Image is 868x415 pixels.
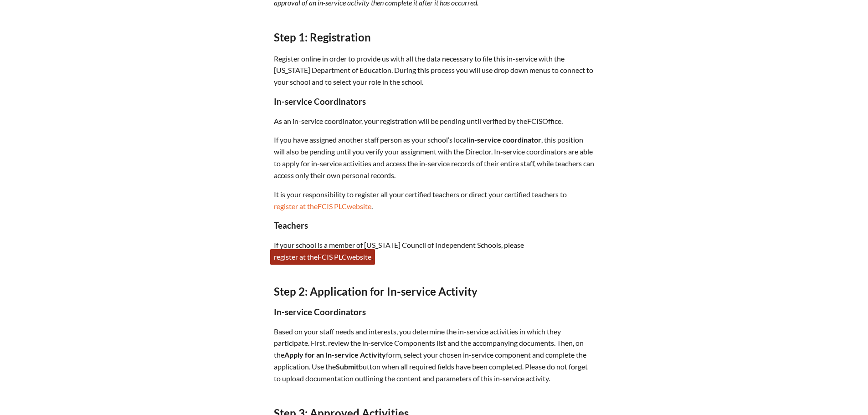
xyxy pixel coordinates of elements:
[274,220,595,231] h3: Teachers
[334,202,347,210] span: PLC
[274,53,595,88] p: Register online in order to provide us with all the data necessary to file this in-service with t...
[334,252,347,261] span: PLC
[318,202,333,210] span: FCIS
[274,285,595,298] h2: Step 2: Application for In-service Activity
[274,97,595,107] h3: In-service Coordinators
[468,135,541,144] strong: in-service coordinator
[284,350,386,359] strong: Apply for an In-service Activity
[274,326,595,384] p: Based on your staff needs and interests, you determine the in-service activities in which they pa...
[274,189,595,212] p: It is your responsibility to register all your certified teachers or direct your certified teache...
[336,362,359,371] strong: Submit
[270,249,375,265] a: register at theFCIS PLCwebsite
[318,252,333,261] span: FCIS
[274,307,595,317] h3: In-service Coordinators
[527,117,542,125] span: FCIS
[274,115,595,127] p: As an in-service coordinator, your registration will be pending until verified by the Office.
[274,134,595,181] p: If you have assigned another staff person as your school’s local , this position will also be pen...
[274,31,595,44] h2: Step 1: Registration
[274,239,595,263] p: If your school is a member of [US_STATE] Council of Independent Schools, please .
[270,199,375,214] a: register at theFCIS PLCwebsite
